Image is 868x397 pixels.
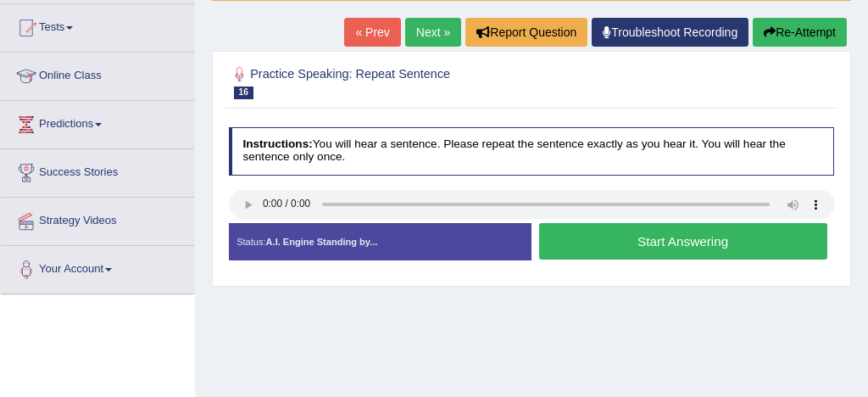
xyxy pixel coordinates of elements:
a: Tests [1,4,194,47]
a: Success Stories [1,149,194,192]
a: « Prev [344,18,400,47]
b: Instructions: [242,137,312,150]
a: Predictions [1,101,194,143]
a: Your Account [1,246,194,288]
div: Status: [229,223,531,260]
h4: You will hear a sentence. Please repeat the sentence exactly as you hear it. You will hear the se... [229,127,835,176]
button: Report Question [465,18,587,47]
button: Re-Attempt [753,18,847,47]
a: Troubleshoot Recording [592,18,748,47]
span: 16 [234,87,253,99]
strong: A.I. Engine Standing by... [266,237,378,247]
a: Strategy Videos [1,198,194,240]
a: Online Class [1,53,194,95]
a: Next » [405,18,461,47]
h2: Practice Speaking: Repeat Sentence [229,64,604,99]
button: Start Answering [539,223,827,260]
